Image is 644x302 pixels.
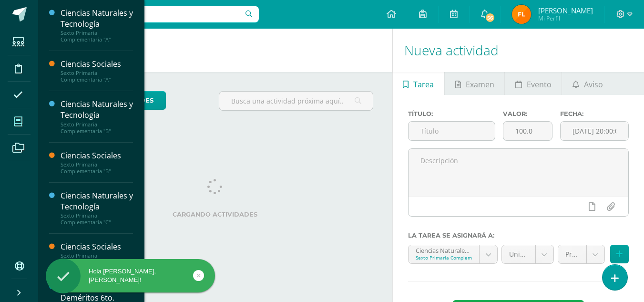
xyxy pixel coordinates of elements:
a: Ciencias SocialesSexto Primaria Complementaria "A" [61,59,133,83]
label: Título: [408,110,496,117]
span: [PERSON_NAME] [538,6,593,15]
div: Ciencias Naturales y Tecnología [61,190,133,212]
a: Ciencias SocialesSexto Primaria Complementaria "B" [61,150,133,175]
div: Ciencias Sociales [61,59,133,70]
a: Ciencias Naturales y Tecnología 'A'Sexto Primaria Complementaria [409,245,497,263]
div: Sexto Primaria Complementaria "A" [61,30,133,43]
div: Hola [PERSON_NAME], [PERSON_NAME]! [46,267,215,284]
div: Ciencias Sociales [61,241,133,252]
input: Busca un usuario... [44,6,259,22]
a: Prueba Corta (10.0%) [558,245,604,263]
span: Tarea [413,73,434,96]
div: Sexto Primaria Complementaria "A" [61,70,133,83]
a: Tarea [393,72,444,95]
a: Examen [445,72,504,95]
a: Ciencias Naturales y TecnologíaSexto Primaria Complementaria "B" [61,99,133,134]
h1: Nueva actividad [404,29,633,72]
div: Sexto Primaria Complementaria "C" [61,212,133,226]
a: Aviso [562,72,613,95]
div: Ciencias Naturales y Tecnología 'A' [416,245,472,254]
input: Fecha de entrega [561,122,628,140]
div: Ciencias Naturales y Tecnología [61,8,133,30]
div: Sexto Primaria Complementaria "B" [61,161,133,175]
span: Examen [466,73,494,96]
label: Fecha: [560,110,629,117]
span: Prueba Corta (10.0%) [565,245,579,263]
a: Unidad 4 [502,245,553,263]
a: Evento [505,72,562,95]
span: Evento [527,73,552,96]
a: Ciencias Naturales y TecnologíaSexto Primaria Complementaria "A" [61,8,133,43]
a: Ciencias Naturales y TecnologíaSexto Primaria Complementaria "C" [61,190,133,226]
input: Puntos máximos [503,122,552,140]
div: Sexto Primaria Complementaria "C" [61,252,133,266]
label: Valor: [503,110,552,117]
h1: Actividades [50,29,381,72]
div: Ciencias Sociales [61,150,133,161]
span: Aviso [584,73,603,96]
div: Sexto Primaria Complementaria [416,254,472,261]
span: Mi Perfil [538,14,593,22]
span: Unidad 4 [509,245,528,263]
input: Busca una actividad próxima aquí... [219,92,372,110]
label: Cargando actividades [57,211,373,218]
div: Sexto Primaria Complementaria "B" [61,121,133,135]
label: La tarea se asignará a: [408,232,629,239]
span: 56 [485,12,495,23]
img: 25f6e6797fd9adb8834a93e250faf539.png [512,5,531,24]
a: Ciencias SocialesSexto Primaria Complementaria "C" [61,241,133,266]
div: Ciencias Naturales y Tecnología [61,99,133,121]
input: Título [409,122,495,140]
